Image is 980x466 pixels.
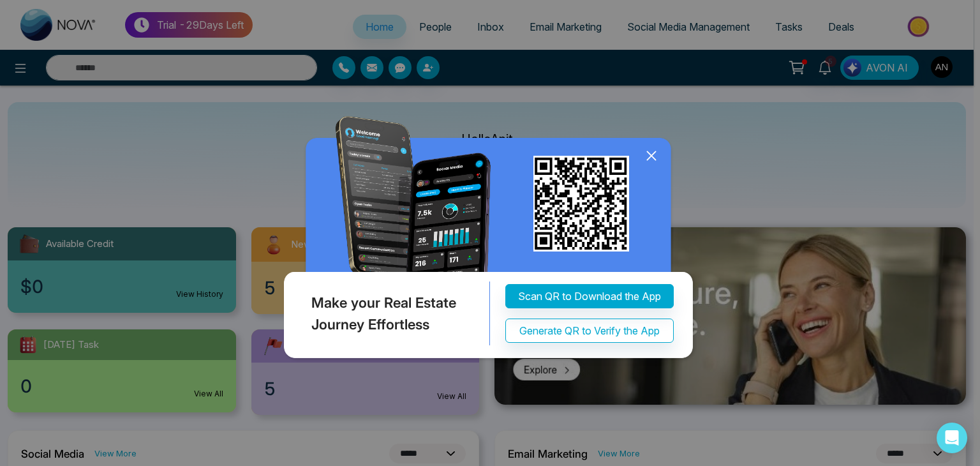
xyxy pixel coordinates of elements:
div: Make your Real Estate Journey Effortless [281,282,490,346]
button: Scan QR to Download the App [505,285,674,309]
img: qr_for_download_app.png [533,156,629,252]
button: Generate QR to Verify the App [505,319,674,343]
img: QRModal [281,116,699,365]
div: Open Intercom Messenger [937,423,967,453]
